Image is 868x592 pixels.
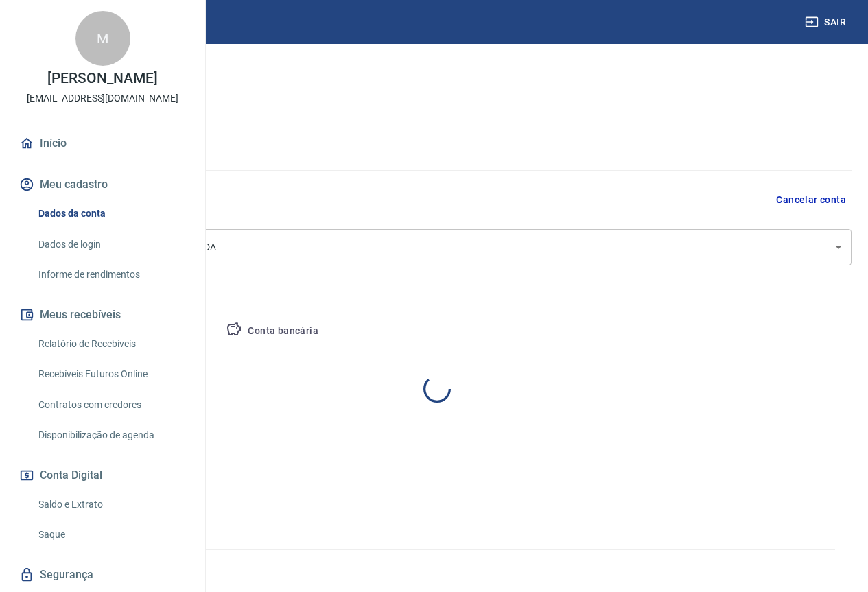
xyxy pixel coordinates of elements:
[33,561,835,576] p: 2025 ©
[33,490,189,519] a: Saldo e Extrato
[22,126,852,148] h5: Dados cadastrais
[16,169,189,200] button: Meu cadastro
[33,521,189,549] a: Saque
[33,421,189,449] a: Disponibilização de agenda
[22,229,852,265] div: LOJAS TESOURO COMERCIO DIGITAL LTDA
[33,330,189,358] a: Relatório de Recebíveis
[33,261,189,289] a: Informe de rendimentos
[16,300,189,330] button: Meus recebíveis
[33,360,189,388] a: Recebíveis Futuros Online
[16,460,189,490] button: Conta Digital
[771,187,852,213] button: Cancelar conta
[802,10,852,35] button: Sair
[27,91,178,106] p: [EMAIL_ADDRESS][DOMAIN_NAME]
[33,230,189,259] a: Dados de login
[16,560,189,590] a: Segurança
[75,11,130,66] div: M
[33,391,189,419] a: Contratos com credores
[47,71,157,86] p: [PERSON_NAME]
[215,315,329,348] button: Conta bancária
[16,128,189,158] a: Início
[33,200,189,228] a: Dados da conta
